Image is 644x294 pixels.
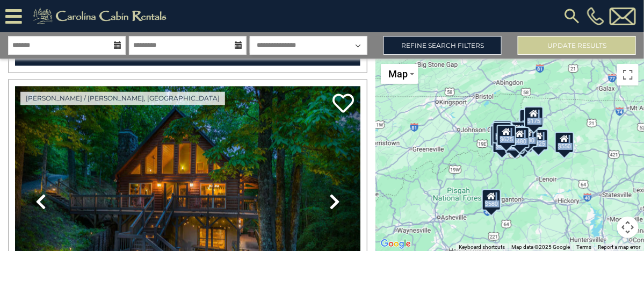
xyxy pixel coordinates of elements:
[519,109,539,131] div: $175
[497,125,517,146] div: $625
[388,68,408,80] span: Map
[459,243,505,251] button: Keyboard shortcuts
[383,36,502,55] a: Refine Search Filters
[20,92,225,105] a: [PERSON_NAME] / [PERSON_NAME], [GEOGRAPHIC_DATA]
[378,237,414,251] a: Open this area in Google Maps (opens a new window)
[555,132,575,153] div: $550
[617,217,639,238] button: Map camera controls
[524,106,544,128] div: $175
[584,7,607,25] a: [PHONE_NUMBER]
[27,5,176,27] img: Khaki-logo.png
[529,129,548,150] div: $325
[378,237,414,251] img: Google
[562,6,582,26] img: search-regular.svg
[617,64,639,85] button: Toggle fullscreen view
[490,125,510,147] div: $230
[381,64,418,84] button: Change map style
[510,127,530,148] div: $480
[598,244,641,250] a: Report a map error
[482,189,501,211] div: $580
[493,122,512,144] div: $425
[511,244,570,250] span: Map data ©2025 Google
[508,121,527,143] div: $349
[576,244,591,250] a: Terms (opens in new tab)
[493,120,512,142] div: $125
[518,36,636,55] button: Update Results
[332,93,354,116] a: Add to favorites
